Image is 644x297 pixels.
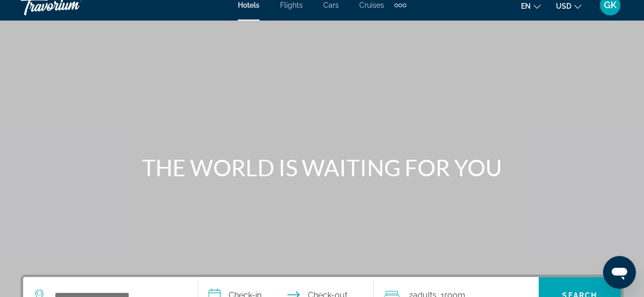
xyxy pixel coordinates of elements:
[603,256,636,289] iframe: Кнопка запуска окна обмена сообщениями
[556,2,571,10] span: USD
[521,2,531,10] span: en
[238,1,259,9] a: Hotels
[129,154,515,181] h1: THE WORLD IS WAITING FOR YOU
[359,1,384,9] a: Cruises
[280,1,303,9] a: Flights
[323,1,339,9] a: Cars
